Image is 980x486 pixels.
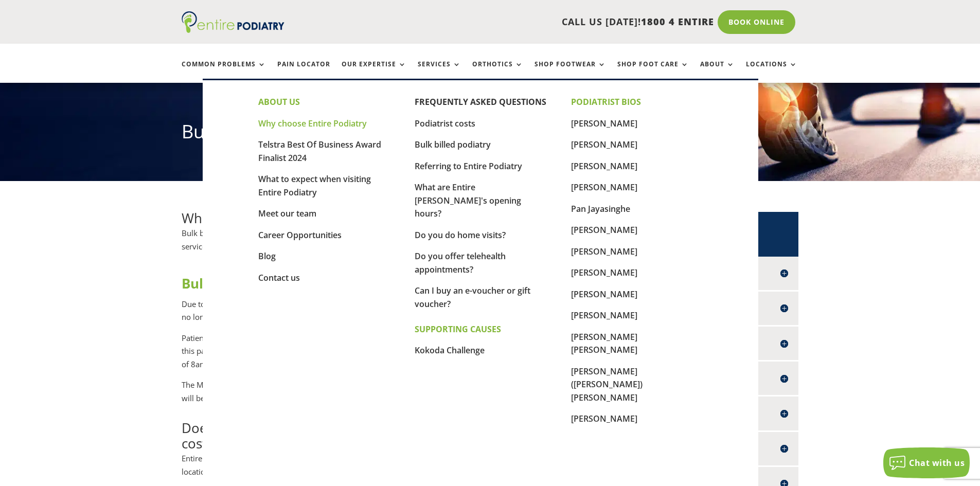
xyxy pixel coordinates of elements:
[617,61,689,83] a: Shop Foot Care
[258,208,316,219] a: Meet our team
[182,298,582,332] p: Due to Medicare rebates not keeping up with the cost of running our practices, sadly, Entire [MED...
[182,25,284,35] a: Entire Podiatry
[571,366,643,403] a: [PERSON_NAME] ([PERSON_NAME]) [PERSON_NAME]
[415,323,501,335] strong: SUPPORTING CAUSES
[182,379,582,405] p: The Medicare rebate of $61.80 will be paid directly into your bank account. Patients who are curr...
[182,274,582,298] h2: Bulk-billing no longer available
[571,310,637,321] a: [PERSON_NAME]
[415,250,506,275] a: Do you offer telehealth appointments?
[182,119,799,150] h1: Bulk billed podiatry
[415,182,521,219] a: What are Entire [PERSON_NAME]'s opening hours?
[415,160,522,172] a: Referring to Entire Podiatry
[182,332,582,379] p: Patients who are on a GP Management Plan with a valid Concession Card (see list of accepted cards...
[415,96,546,107] a: FREQUENTLY ASKED QUESTIONS
[258,96,300,107] strong: ABOUT US
[415,229,506,241] a: Do you do home visits?
[700,61,735,83] a: About
[571,118,637,129] a: [PERSON_NAME]
[182,209,411,227] span: What is bulk billed [MEDICAL_DATA]?
[571,139,637,150] a: [PERSON_NAME]
[883,447,970,478] button: Chat with us
[909,457,965,469] span: Chat with us
[415,139,491,150] a: Bulk billed podiatry
[571,413,637,424] a: [PERSON_NAME]
[258,118,367,129] a: Why choose Entire Podiatry
[324,15,714,29] p: CALL US [DATE]!
[258,173,371,198] a: What to expect when visiting Entire Podiatry
[342,61,406,83] a: Our Expertise
[415,285,530,310] a: Can I buy an e-voucher or gift voucher?
[571,267,637,278] a: [PERSON_NAME]
[571,182,637,193] a: [PERSON_NAME]
[746,61,797,83] a: Locations
[571,224,637,236] a: [PERSON_NAME]
[472,61,523,83] a: Orthotics
[571,203,630,214] a: Pan Jayasinghe
[415,345,485,356] a: Kokoda Challenge
[571,96,641,107] strong: PODIATRIST BIOS
[418,61,461,83] a: Services
[258,272,300,283] a: Contact us
[641,15,714,28] span: 1800 4 ENTIRE
[258,250,276,262] a: Blog
[718,10,795,34] a: Book Online
[571,289,637,300] a: [PERSON_NAME]
[182,61,266,83] a: Common Problems
[277,61,330,83] a: Pain Locator
[571,160,637,172] a: [PERSON_NAME]
[534,61,606,83] a: Shop Footwear
[571,331,637,356] a: [PERSON_NAME] [PERSON_NAME]
[182,452,582,486] p: Entire [MEDICAL_DATA] accepts Medicare and Department of Veterans Affairs (DVA) referrals at all ...
[415,118,475,129] a: Podiatrist costs
[182,11,284,33] img: logo (1)
[258,229,342,241] a: Career Opportunities
[182,227,582,261] p: Bulk billed [MEDICAL_DATA] is when the podiatrist accepts the rebate offered by Medicare as the f...
[258,139,381,164] a: Telstra Best Of Business Award Finalist 2024
[571,246,637,257] a: [PERSON_NAME]
[182,419,580,453] span: Does Medicare or Department of Veterans’ Affairs cover the full cost of [MEDICAL_DATA] appointments?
